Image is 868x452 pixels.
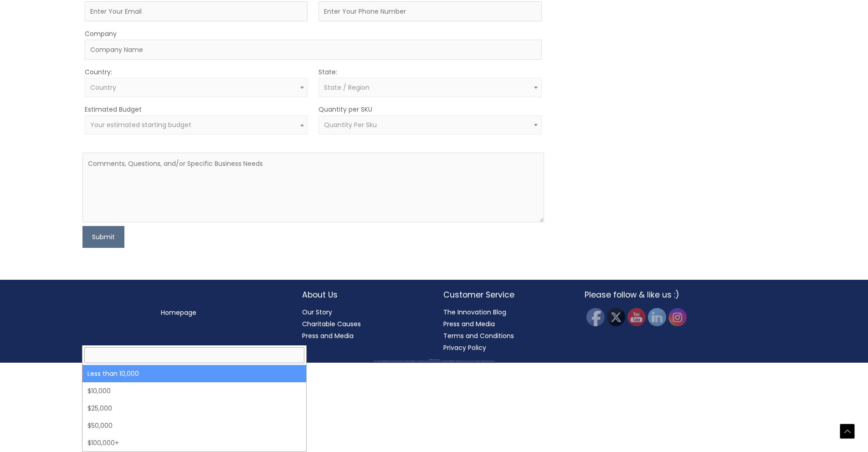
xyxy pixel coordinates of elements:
[302,306,425,342] nav: About Us
[161,307,284,318] nav: Menu
[82,365,306,382] li: Less than 10,000
[90,83,116,92] span: Country
[85,40,541,60] input: Company Name
[82,226,124,248] button: Submit
[302,331,354,340] a: Press and Media
[443,331,514,340] a: Terms and Conditions
[443,343,486,352] a: Privacy Policy
[586,308,605,326] img: Facebook
[318,1,541,21] input: Enter Your Phone Number
[302,319,361,329] a: Charitable Causes
[82,417,306,434] li: $50,000
[607,308,625,326] img: Twitter
[443,319,495,329] a: Press and Media
[318,105,372,114] label: Quantity per SKU
[443,289,566,301] h2: Customer Service
[16,361,852,362] div: All material on this Website, including design, text, images, logos and sounds, are owned by Cosm...
[16,360,852,360] div: Copyright © 2025
[82,382,306,400] li: $10,000
[85,29,117,38] label: Company
[318,67,337,77] label: State:
[85,1,308,21] input: Enter Your Email
[324,120,377,129] span: Quantity Per Sku
[82,434,306,452] li: $100,000+
[443,308,506,317] a: The Innovation Blog
[82,400,306,417] li: $25,000
[85,105,142,114] label: Estimated Budget
[443,306,566,354] nav: Customer Service
[324,83,370,92] span: State / Region
[161,308,196,317] a: Homepage
[85,67,112,77] label: Country:
[302,289,425,301] h2: About Us
[585,289,708,301] h2: Please follow & like us :)
[302,308,332,317] a: Our Story
[90,120,191,129] span: Your estimated starting budget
